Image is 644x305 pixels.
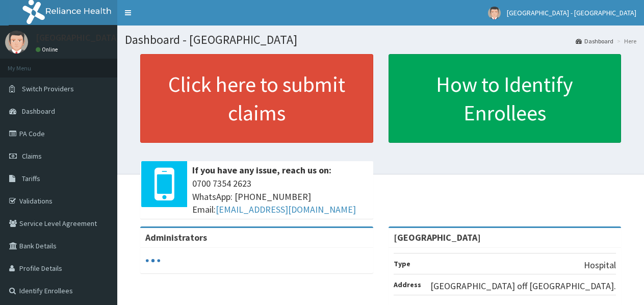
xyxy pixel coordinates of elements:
span: Switch Providers [22,84,74,93]
b: Administrators [145,232,207,243]
img: User Image [5,31,28,54]
a: Dashboard [576,37,613,45]
b: Address [394,280,421,289]
p: [GEOGRAPHIC_DATA] off [GEOGRAPHIC_DATA]. [430,279,616,293]
h1: Dashboard - [GEOGRAPHIC_DATA] [125,33,636,46]
svg: audio-loading [145,253,161,268]
span: Dashboard [22,107,55,116]
p: [GEOGRAPHIC_DATA] - [GEOGRAPHIC_DATA] [36,33,211,42]
a: [EMAIL_ADDRESS][DOMAIN_NAME] [216,204,356,215]
img: User Image [488,7,501,19]
b: If you have any issue, reach us on: [192,164,331,176]
a: Click here to submit claims [140,54,373,143]
a: How to Identify Enrollees [389,54,622,143]
p: Hospital [584,259,616,272]
span: [GEOGRAPHIC_DATA] - [GEOGRAPHIC_DATA] [507,8,636,17]
span: 0700 7354 2623 WhatsApp: [PHONE_NUMBER] Email: [192,177,368,216]
b: Type [394,259,410,268]
a: Online [36,46,60,53]
li: Here [614,37,636,45]
span: Tariffs [22,174,40,183]
strong: [GEOGRAPHIC_DATA] [394,232,481,243]
span: Claims [22,151,42,161]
